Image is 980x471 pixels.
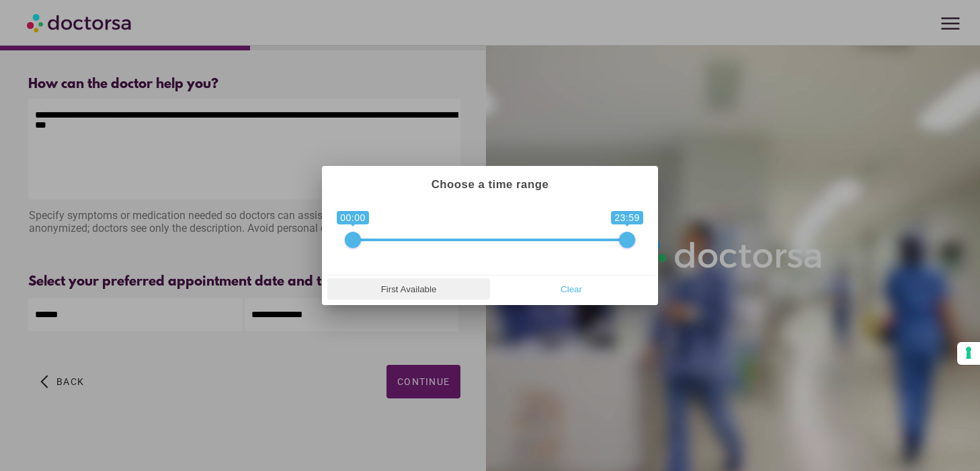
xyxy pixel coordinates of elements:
[611,211,643,224] span: 23:59
[494,279,649,299] span: Clear
[490,278,653,300] button: Clear
[337,211,369,224] span: 00:00
[432,178,549,191] strong: Choose a time range
[327,278,490,300] button: First Available
[331,279,486,299] span: First Available
[957,342,980,365] button: Your consent preferences for tracking technologies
